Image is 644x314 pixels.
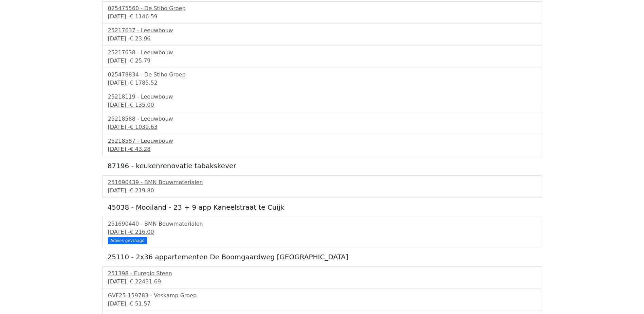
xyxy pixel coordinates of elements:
h5: 25110 - 2x36 appartementen De Boomgaardweg [GEOGRAPHIC_DATA] [108,253,537,261]
div: 25218588 - Leeuwbouw [108,115,536,123]
div: GVF25-159783 - Voskamp Groep [108,292,536,300]
div: [DATE] - [108,79,536,87]
div: [DATE] - [108,35,536,43]
div: 251690440 - BMN Bouwmaterialen [108,220,536,228]
a: 25217637 - Leeuwbouw[DATE] -€ 23.96 [108,27,536,43]
a: 25218587 - Leeuwbouw[DATE] -€ 43.28 [108,137,536,153]
div: [DATE] - [108,101,536,109]
a: 25217638 - Leeuwbouw[DATE] -€ 25.79 [108,49,536,65]
div: 25218587 - Leeuwbouw [108,137,536,145]
span: € 43.28 [130,146,150,152]
div: 251398 - Euregio Steen [108,269,536,278]
span: € 1039.63 [130,124,157,130]
span: € 219.80 [130,187,154,194]
div: [DATE] - [108,145,536,153]
a: 025475560 - De Stiho Groep[DATE] -€ 1146.59 [108,4,536,21]
div: [DATE] - [108,278,536,286]
div: [DATE] - [108,187,536,195]
span: € 22431.69 [130,278,161,285]
div: 025478834 - De Stiho Groep [108,71,536,79]
a: 251690440 - BMN Bouwmaterialen[DATE] -€ 216.00 Advies gevraagd [108,220,536,243]
div: [DATE] - [108,57,536,65]
a: 251690439 - BMN Bouwmaterialen[DATE] -€ 219.80 [108,178,536,195]
span: € 51.57 [130,300,150,307]
span: € 23.96 [130,35,150,42]
a: GVF25-159783 - Voskamp Groep[DATE] -€ 51.57 [108,292,536,308]
span: € 135.00 [130,102,154,108]
a: 25218119 - Leeuwbouw[DATE] -€ 135.00 [108,93,536,109]
span: € 25.79 [130,57,150,64]
h5: 87196 - keukenrenovatie tabakskever [108,162,537,170]
a: 251398 - Euregio Steen[DATE] -€ 22431.69 [108,269,536,286]
div: 025475560 - De Stiho Groep [108,4,536,13]
div: [DATE] - [108,13,536,21]
div: [DATE] - [108,300,536,308]
a: 025478834 - De Stiho Groep[DATE] -€ 1785.52 [108,71,536,87]
div: 25217637 - Leeuwbouw [108,27,536,35]
a: 25218588 - Leeuwbouw[DATE] -€ 1039.63 [108,115,536,131]
div: 25217638 - Leeuwbouw [108,49,536,57]
span: € 1785.52 [130,80,157,86]
div: 25218119 - Leeuwbouw [108,93,536,101]
div: Advies gevraagd [108,237,147,244]
span: € 216.00 [130,229,154,235]
div: [DATE] - [108,228,536,236]
span: € 1146.59 [130,13,157,20]
div: 251690439 - BMN Bouwmaterialen [108,178,536,187]
div: [DATE] - [108,123,536,131]
h5: 45038 - Mooiland - 23 + 9 app Kaneelstraat te Cuijk [108,203,537,211]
